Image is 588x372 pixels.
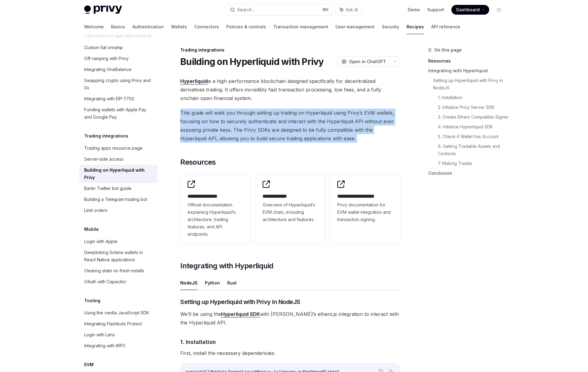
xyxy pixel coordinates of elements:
[79,265,157,276] a: Clearing state on fresh installs
[180,349,400,357] span: First, install the necessary dependencies:
[431,20,460,34] a: API reference
[180,338,216,346] span: 1. Installation
[438,122,509,132] a: 4. Initialize Hyperliquid SDK
[79,104,157,123] a: Funding wallets with Apple Pay and Google Pay
[180,310,400,327] span: We’ll be using the with [PERSON_NAME]’s ethers.js integration to interact with the Hyperliquid API.
[84,156,124,163] div: Server-side access
[180,47,400,53] div: Trading integrations
[79,53,157,64] a: Off-ramping with Privy
[438,102,509,112] a: 2. Initialize Privy Server SDK
[84,226,99,233] h5: Mobile
[79,340,157,351] a: Integrating with tRPC
[188,201,243,238] span: Official documentation explaining Hyperliquid’s architecture, trading features, and API endpoints.
[111,20,125,34] a: Basics
[84,320,142,327] div: Integrating Flashbots Protect
[433,76,509,93] a: Setting up Hyperliquid with Privy in NodeJS
[180,174,250,244] a: **** **** **** *Official documentation explaining Hyperliquid’s architecture, trading features, a...
[84,267,144,274] div: Clearing state on fresh installs
[79,93,157,104] a: Integrating with EIP-7702
[84,55,129,62] div: Off-ramping with Privy
[330,174,400,244] a: **** **** **** *****Privy documentation for EVM wallet integration and transaction signing.
[428,66,509,76] a: Integrating with Hyperliquid
[205,276,220,290] button: Python
[349,59,386,65] span: Open in ChatGPT
[79,75,157,93] a: Swapping crypto using Privy and 0x
[226,4,332,15] button: Search...⌘K
[438,159,509,168] a: 7. Making Trades
[180,78,208,84] a: Hyperliquid
[180,276,198,290] button: NodeJS
[84,196,147,203] div: Building a Telegram trading bot
[494,5,504,15] button: Toggle dark mode
[180,56,324,67] h1: Building on Hyperliquid with Privy
[180,109,400,143] span: This guide will walk you through setting up trading on Hyperliquid using Privy’s EVM wallets, foc...
[438,112,509,122] a: 3. Create Ethers Compatible Signer
[84,145,142,152] div: Trading apps resource page
[84,361,94,368] h5: EVM
[79,42,157,53] a: Custom fiat onramp
[79,236,157,247] a: Login with Apple
[84,166,154,181] div: Building on Hyperliquid with Privy
[194,20,219,34] a: Connectors
[221,311,260,317] a: Hyperliquid SDK
[263,201,318,223] span: Overview of Hyperliquid’s EVM chain, including architecture and features.
[434,46,462,54] span: On this page
[84,77,154,91] div: Swapping crypto using Privy and 0x
[84,309,149,317] div: Using the vanilla JavaScript SDK
[428,168,509,178] a: Conclusion
[79,154,157,165] a: Server-side access
[84,66,131,73] div: Integrating OneBalance
[428,56,509,66] a: Resources
[84,20,104,34] a: Welcome
[79,276,157,287] a: OAuth with Capacitor
[84,238,117,245] div: Login with Apple
[79,64,157,75] a: Integrating OneBalance
[237,6,254,13] div: Search...
[456,7,480,13] span: Dashboard
[171,20,187,34] a: Wallets
[84,207,107,214] div: Limit orders
[407,20,424,34] a: Recipes
[84,297,100,304] h5: Tooling
[180,261,273,271] span: Integrating with Hyperliquid
[346,7,358,13] span: Ask AI
[79,165,157,183] a: Building on Hyperliquid with Privy
[337,201,393,223] span: Privy documentation for EVM wallet integration and transaction signing.
[180,298,300,306] span: Setting up Hyperliquid with Privy in NodeJS
[84,44,123,51] div: Custom fiat onramp
[255,174,325,244] a: **** **** ***Overview of Hyperliquid’s EVM chain, including architecture and features.
[180,157,216,167] span: Resources
[180,77,400,102] span: is a high-performance blockchain designed specifically for decentralized derivatives trading. It ...
[338,56,390,67] button: Open in ChatGPT
[79,143,157,154] a: Trading apps resource page
[79,205,157,216] a: Limit orders
[451,5,489,15] a: Dashboard
[382,20,399,34] a: Security
[84,331,115,338] div: Login with Lens
[132,20,164,34] a: Authentication
[84,185,131,192] div: Bankr Twitter bot guide
[79,183,157,194] a: Bankr Twitter bot guide
[335,4,362,15] button: Ask AI
[79,194,157,205] a: Building a Telegram trading bot
[84,5,122,14] img: light logo
[322,7,329,12] span: ⌘ K
[226,20,266,34] a: Policies & controls
[79,318,157,329] a: Integrating Flashbots Protect
[84,106,154,121] div: Funding wallets with Apple Pay and Google Pay
[427,7,444,13] a: Support
[84,342,126,349] div: Integrating with tRPC
[273,20,328,34] a: Transaction management
[438,93,509,102] a: 1. Installation
[335,20,375,34] a: User management
[438,141,509,159] a: 6. Getting Tradable Assets and Contexts
[408,7,420,13] a: Demo
[84,95,134,102] div: Integrating with EIP-7702
[79,329,157,340] a: Login with Lens
[227,276,237,290] button: Rust
[438,132,509,141] a: 5. Check if Wallet has Account
[84,132,128,140] h5: Trading integrations
[79,307,157,318] a: Using the vanilla JavaScript SDK
[84,249,154,263] div: Deeplinking Solana wallets in React Native applications
[84,278,126,285] div: OAuth with Capacitor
